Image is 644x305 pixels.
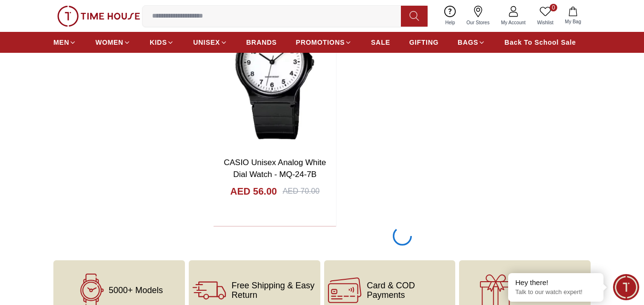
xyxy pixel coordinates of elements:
a: CASIO Unisex Analog White Dial Watch - MQ-24-7B [224,158,326,179]
img: ... [57,6,140,27]
span: WOMEN [95,38,123,47]
a: WOMEN [95,34,131,51]
span: Back To School Sale [504,38,576,47]
a: Help [440,4,461,28]
a: KIDS [150,34,174,51]
span: BAGS [458,38,478,47]
span: UNISEX [193,38,220,47]
span: Free Shipping & Easy Return [232,281,317,300]
div: Hey there! [515,278,596,287]
span: SALE [371,38,390,47]
span: My Account [497,19,530,26]
h4: AED 56.00 [230,185,277,198]
a: 0Wishlist [532,4,559,28]
a: GIFTING [409,34,439,51]
span: 5000+ Models [109,285,163,295]
a: Our Stores [461,4,495,28]
a: SALE [371,34,390,51]
a: BRANDS [246,34,277,51]
span: My Bag [561,18,585,25]
span: MEN [53,38,69,47]
span: KIDS [150,38,167,47]
span: BRANDS [246,38,277,47]
a: UNISEX [193,34,227,51]
span: GIFTING [409,38,439,47]
span: PROMOTIONS [296,38,345,47]
span: Help [441,19,459,26]
span: Card & COD Payments [367,281,452,300]
div: Chat Widget [613,274,639,300]
p: Talk to our watch expert! [515,288,596,296]
span: Wishlist [533,19,557,26]
span: 0 [550,4,557,11]
a: BAGS [458,34,485,51]
a: Back To School Sale [504,34,576,51]
div: AED 70.00 [283,186,319,197]
span: Our Stores [463,19,493,26]
a: MEN [53,34,76,51]
button: My Bag [559,5,587,27]
a: PROMOTIONS [296,34,352,51]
